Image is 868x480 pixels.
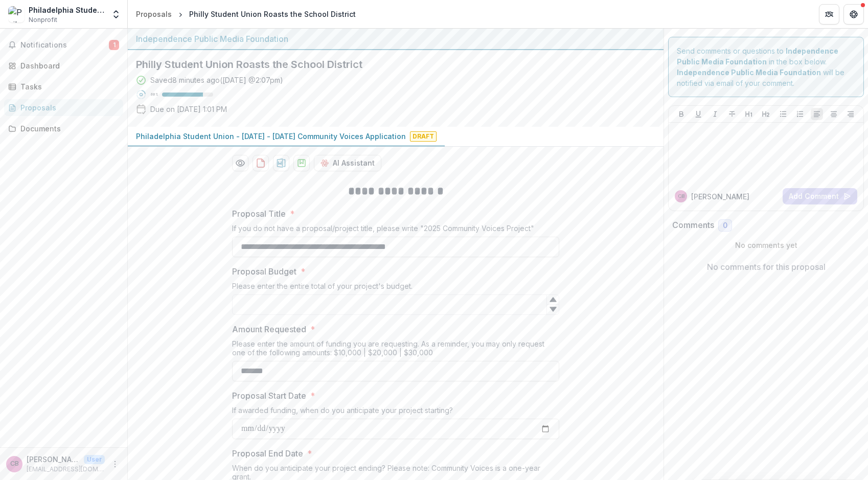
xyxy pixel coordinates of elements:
button: More [109,458,121,470]
button: Align Center [828,108,840,120]
button: Heading 2 [760,108,772,120]
a: Proposals [4,99,123,116]
p: No comments for this proposal [707,261,826,273]
a: Dashboard [4,57,123,74]
span: 1 [109,40,119,50]
p: Due on [DATE] 1:01 PM [150,104,227,115]
button: Bold [675,108,688,120]
div: Philadelphia Student Union [29,5,105,15]
button: AI Assistant [314,155,381,171]
div: Please enter the amount of funding you are requesting. As a reminder, you may only request one of... [232,339,559,361]
a: Proposals [132,7,176,21]
div: Dashboard [20,60,115,71]
button: Notifications1 [4,37,123,53]
button: Align Right [844,108,857,120]
p: [PERSON_NAME] [691,191,749,202]
div: Independence Public Media Foundation [136,33,655,45]
p: Proposal Title [232,208,286,220]
p: [PERSON_NAME] [27,454,80,465]
div: Saved 8 minutes ago ( [DATE] @ 2:07pm ) [150,75,283,85]
div: If you do not have a proposal/project title, please write "2025 Community Voices Project" [232,224,559,237]
div: Please enter the entire total of your project's budget. [232,282,559,294]
h2: Comments [672,220,714,230]
button: download-proposal [293,155,310,171]
div: Proposals [20,102,115,113]
p: 80 % [150,91,158,98]
button: Bullet List [777,108,789,120]
p: No comments yet [672,240,860,250]
button: Open entity switcher [109,4,123,25]
span: Draft [410,131,437,142]
button: Strike [726,108,738,120]
button: Underline [692,108,704,120]
div: Chantelle Bateman [678,194,684,199]
p: Proposal End Date [232,447,303,460]
div: Chantelle Bateman [10,461,19,467]
button: Preview ef7874bb-70a7-44a7-8f7c-e988f381d629-0.pdf [232,155,248,171]
button: download-proposal [253,155,269,171]
img: Philadelphia Student Union [8,6,25,22]
span: 0 [723,221,727,230]
button: download-proposal [273,155,289,171]
div: If awarded funding, when do you anticipate your project starting? [232,406,559,419]
p: User [84,455,105,464]
button: Get Help [843,4,864,25]
p: Amount Requested [232,323,306,335]
p: Proposal Budget [232,265,296,278]
button: Partners [819,4,839,25]
span: Nonprofit [29,15,57,25]
button: Ordered List [794,108,806,120]
div: Proposals [136,9,172,19]
button: Add Comment [783,188,857,204]
p: [EMAIL_ADDRESS][DOMAIN_NAME] [27,465,105,474]
div: Send comments or questions to in the box below. will be notified via email of your comment. [668,37,864,97]
div: Documents [20,123,115,134]
h2: Philly Student Union Roasts the School District [136,58,639,71]
strong: Independence Public Media Foundation [677,68,821,77]
a: Tasks [4,78,123,95]
nav: breadcrumb [132,7,360,21]
p: Philadelphia Student Union - [DATE] - [DATE] Community Voices Application [136,131,406,142]
button: Heading 1 [743,108,755,120]
span: Notifications [20,41,109,50]
button: Align Left [811,108,823,120]
p: Proposal Start Date [232,390,306,402]
a: Documents [4,120,123,137]
div: Tasks [20,81,115,92]
button: Italicize [709,108,721,120]
div: Philly Student Union Roasts the School District [189,9,356,19]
